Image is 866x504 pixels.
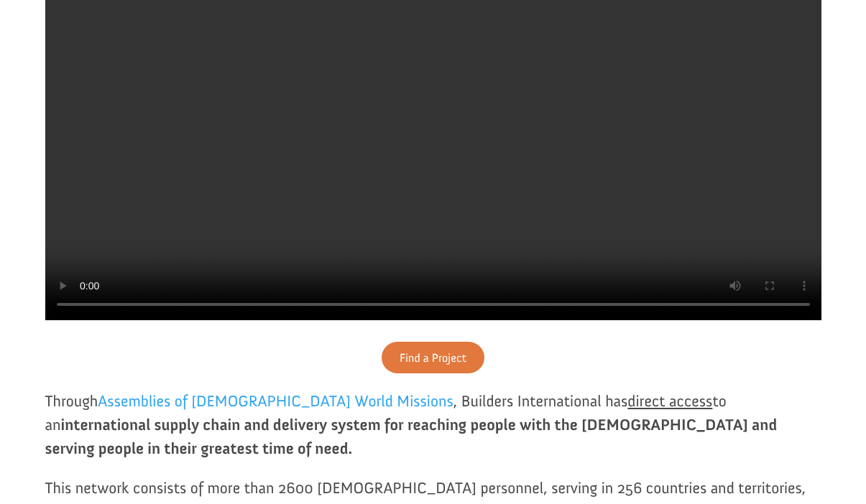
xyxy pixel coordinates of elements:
[382,342,484,374] a: Find a Project
[26,45,198,55] div: to
[26,57,36,67] img: US.png
[26,14,198,43] div: [PERSON_NAME] donated $100
[45,415,778,458] strong: international supply chain and delivery system for reaching people with the [DEMOGRAPHIC_DATA] an...
[34,44,119,55] strong: Project Shovel Ready
[39,57,198,67] span: [GEOGRAPHIC_DATA] , [GEOGRAPHIC_DATA]
[627,391,712,411] span: direct access
[26,30,37,42] img: emoji partyPopper
[98,391,453,418] a: Assemblies of [DEMOGRAPHIC_DATA] World Missions
[203,29,267,55] button: Donate
[45,389,821,476] p: Through , Builders International has to an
